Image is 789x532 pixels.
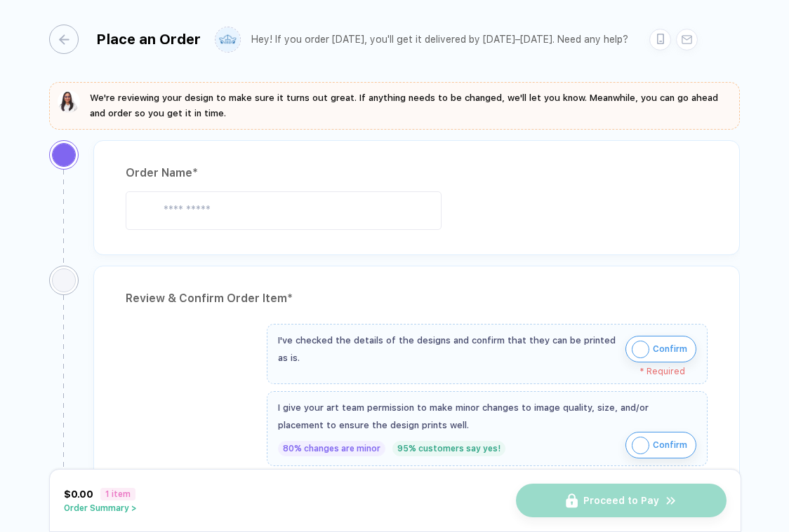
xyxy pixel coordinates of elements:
div: I give your art team permission to make minor changes to image quality, size, and/or placement to... [278,399,696,434]
img: user profile [216,27,240,52]
div: Order Name [126,162,708,184]
img: sophie [58,90,80,113]
span: 1 item [100,488,135,500]
div: I've checked the details of the designs and confirm that they can be printed as is. [278,332,618,367]
button: iconConfirm [625,336,696,362]
span: $0.00 [64,489,93,500]
button: iconConfirm [625,432,696,458]
div: Hey! If you order [DATE], you'll get it delivered by [DATE]–[DATE]. Need any help? [251,34,628,46]
img: icon [632,437,649,454]
span: We're reviewing your design to make sure it turns out great. If anything needs to be changed, we'... [90,93,718,118]
span: Confirm [653,434,687,456]
button: Order Summary > [64,503,137,513]
span: Confirm [653,338,687,360]
div: * Required [278,367,685,376]
div: Review & Confirm Order Item [126,287,708,310]
div: 80% changes are minor [278,441,385,456]
div: 95% customers say yes! [392,441,505,456]
div: Place an Order [96,31,201,48]
img: icon [632,341,649,358]
button: We're reviewing your design to make sure it turns out great. If anything needs to be changed, we'... [58,90,731,121]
